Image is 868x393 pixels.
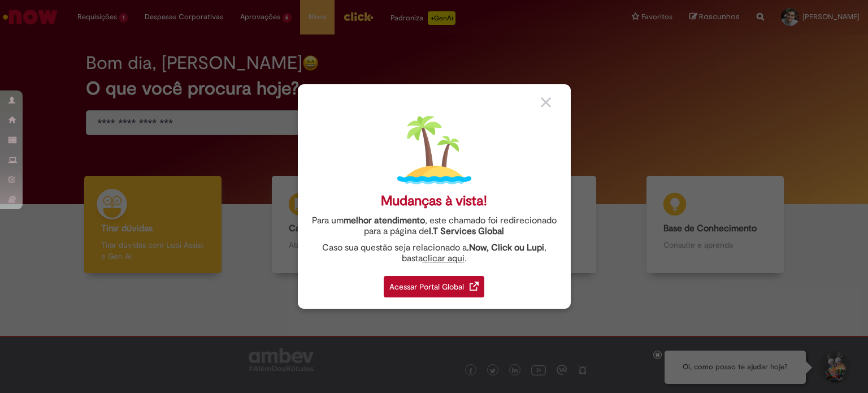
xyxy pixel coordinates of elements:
[306,243,562,264] div: Caso sua questão seja relacionado a , basta .
[306,215,562,237] div: Para um , este chamado foi redirecionado para a página de
[423,247,465,264] a: clicar aqui
[384,276,484,297] div: Acessar Portal Global
[344,215,425,226] strong: melhor atendimento
[381,193,487,209] div: Mudanças à vista!
[470,282,479,291] img: redirect_link.png
[541,97,551,107] img: close_button_grey.png
[429,219,504,237] a: I.T Services Global
[397,113,471,187] img: island.png
[384,270,484,297] a: Acessar Portal Global
[467,242,544,253] strong: .Now, Click ou Lupi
